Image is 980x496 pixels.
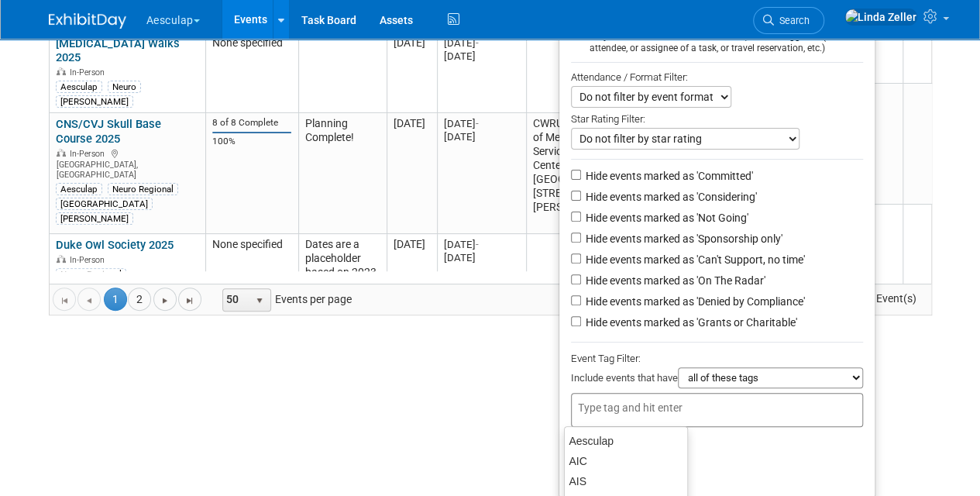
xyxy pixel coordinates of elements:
label: Hide events marked as 'On The Radar' [583,273,765,288]
div: Include events that have [571,367,863,393]
td: Dates are a placeholder based on 2023 dates. This event is not being held in [DATE]. [298,234,387,341]
div: Star Rating Filter: [571,108,863,128]
a: Duke Owl Society 2025 [56,238,174,252]
div: None specified [212,238,291,252]
div: None specified [212,36,291,50]
td: [DATE] [387,32,437,113]
img: In-Person Event [57,255,66,263]
span: In-Person [70,67,109,77]
span: Go to the next page [159,294,171,307]
a: Go to the first page [53,288,76,311]
span: - [476,239,479,250]
div: [DATE] [444,251,519,264]
div: Neuro [108,81,141,93]
div: [DATE] [444,50,519,63]
div: 8 of 8 Complete [212,117,291,129]
div: Neuro Regional [108,183,178,195]
label: Hide events marked as 'Sponsorship only' [583,231,782,246]
div: [PERSON_NAME] [56,212,133,225]
div: Event Tag Filter: [571,350,863,367]
div: [DATE] [444,130,519,143]
div: Neuro Regional [56,268,126,281]
span: Go to the last page [184,294,196,307]
img: In-Person Event [57,67,66,75]
img: In-Person Event [57,149,66,157]
div: [GEOGRAPHIC_DATA] [56,198,153,210]
label: Hide events marked as 'Grants or Charitable' [583,315,797,330]
span: In-Person [70,255,109,265]
div: [DATE] [444,117,519,130]
div: Aesculap [56,81,102,93]
a: Go to the next page [153,288,177,311]
label: Hide events marked as 'Committed' [583,168,753,184]
label: Hide events marked as 'Can't Support, no time' [583,252,805,267]
td: [DATE] [387,113,437,234]
span: Go to the previous page [83,294,95,307]
div: Attendance / Format Filter: [571,68,863,86]
td: [DATE] [387,234,437,341]
img: ExhibitDay [49,13,126,29]
a: 2 [128,288,151,311]
div: [GEOGRAPHIC_DATA], [GEOGRAPHIC_DATA] [56,146,198,181]
label: Hide events marked as 'Not Going' [583,210,748,226]
div: [PERSON_NAME] [56,95,133,108]
div: AIS [565,471,687,491]
div: AIC [565,451,687,471]
span: Events per page [202,288,367,311]
span: In-Person [70,149,109,159]
a: Search [753,7,824,34]
a: Go to the previous page [77,288,101,311]
span: Search [774,15,810,26]
a: Go to the last page [178,288,201,311]
td: Planning Complete! [298,113,387,234]
div: [DATE] [444,36,519,50]
a: CNS/CVJ Skull Base Course 2025 [56,117,161,146]
input: Type tag and hit enter [578,400,702,415]
span: - [476,118,479,129]
label: Hide events marked as 'Considering' [583,189,757,205]
div: [DATE] [444,238,519,251]
img: Linda Zeller [844,9,917,26]
span: 1 [104,288,127,311]
span: select [253,294,266,307]
div: Aesculap [565,431,687,451]
div: Aesculap [56,183,102,195]
div: 100% [212,136,291,147]
span: 50 [223,289,249,311]
div: Only show events that either I created, or I am tagged in (as attendee, or assignee of a task, or... [571,31,863,54]
label: Hide events marked as 'Denied by Compliance' [583,294,805,309]
td: CWRU School of Medicine Service Center [GEOGRAPHIC_DATA][STREET_ADDRESS][PERSON_NAME] [526,113,606,234]
span: Go to the first page [58,294,70,307]
span: - [476,37,479,49]
a: [MEDICAL_DATA] Walks 2025 [56,36,180,65]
